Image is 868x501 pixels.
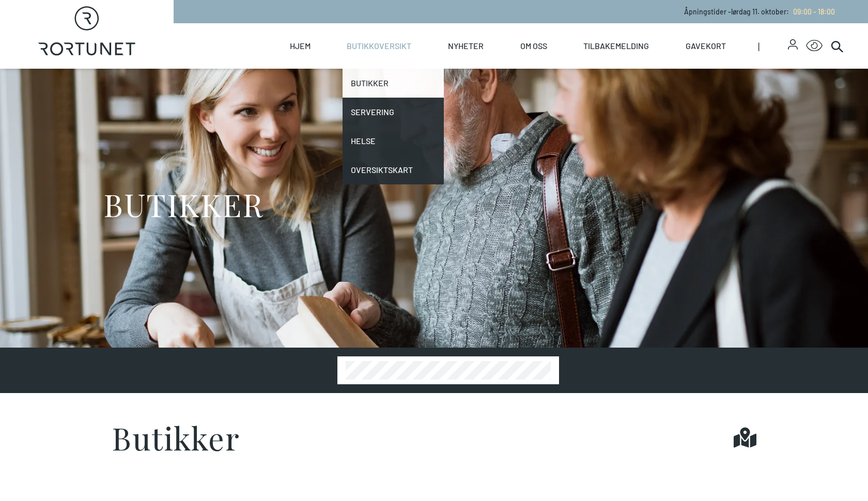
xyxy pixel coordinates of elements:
[103,185,263,224] h1: BUTIKKER
[448,23,484,69] a: Nyheter
[758,23,788,69] span: |
[686,23,726,69] a: Gavekort
[112,422,240,453] h1: Butikker
[789,7,835,16] a: 09:00 - 18:00
[290,23,311,69] a: Hjem
[520,23,547,69] a: Om oss
[583,23,649,69] a: Tilbakemelding
[806,38,823,54] button: Open Accessibility Menu
[347,23,411,69] a: Butikkoversikt
[343,127,444,155] a: Helse
[684,6,835,17] p: Åpningstider - lørdag 11. oktober :
[343,69,444,98] a: Butikker
[343,98,444,127] a: Servering
[343,155,444,184] a: Oversiktskart
[793,7,835,16] span: 09:00 - 18:00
